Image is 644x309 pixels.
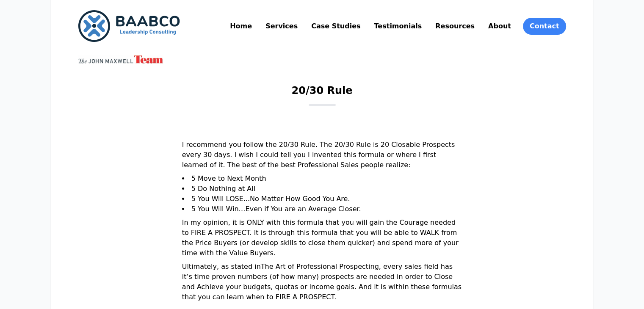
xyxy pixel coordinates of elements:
a: About [486,19,513,33]
a: Contact [523,18,566,35]
li: 5 You Will Win…Even if You are an Average Closer. [182,204,462,214]
li: 5 Do Nothing at All [182,184,462,194]
h1: 20/30 Rule [292,84,353,104]
a: Testimonials [372,19,423,33]
img: BAABCO Consulting Services [78,10,180,42]
p: I recommend you follow the 20/30 Rule. The 20/30 Rule is 20 Closable Prospects every 30 days. I w... [182,140,462,174]
li: 5 Move to Next Month [182,174,462,184]
a: Case Studies [310,19,362,33]
a: Home [228,19,254,33]
a: Resources [434,19,476,33]
a: Services [264,19,299,33]
li: 5 You Will LOSE...No Matter How Good You Are. [182,194,462,204]
p: Ultimately, as stated in , every sales field has it’s time proven numbers (of how many) prospects... [182,262,462,306]
p: In my opinion, it is ONLY with this formula that you will gain the Courage needed to FIRE A PROSP... [182,218,462,262]
img: John Maxwell [78,55,163,63]
a: The Art of Professional Prospecting [261,262,379,270]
